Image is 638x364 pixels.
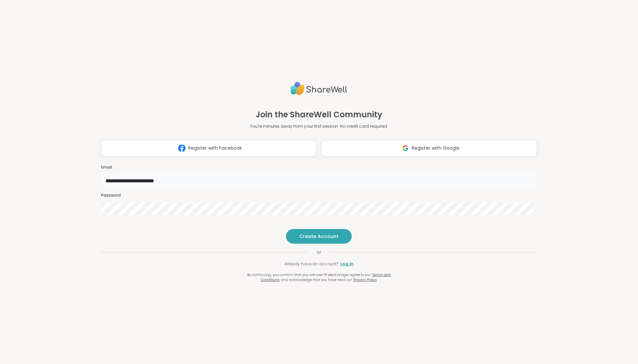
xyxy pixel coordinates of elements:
a: Log in [340,261,354,267]
img: ShareWell Logo [291,79,347,98]
span: Register with Google [412,145,459,152]
h3: Email [101,165,537,170]
a: Terms and Conditions [261,272,391,282]
a: Privacy Policy [353,277,377,282]
button: Register with Google [322,140,537,157]
span: Register with Facebook [188,145,242,152]
span: Already have an account? [284,261,339,267]
span: and acknowledge that you have read our [281,277,352,282]
span: Create Account [299,233,338,240]
img: ShareWell Logomark [399,142,412,154]
span: or [309,249,329,256]
img: ShareWell Logomark [176,142,188,154]
p: You're minutes away from your first session. No credit card required. [250,123,388,129]
button: Register with Facebook [101,140,316,157]
h1: Join the ShareWell Community [256,109,382,121]
span: By continuing, you confirm that you are over 18 years of age, agree to our [247,272,371,277]
button: Create Account [286,229,352,244]
h3: Password [101,193,537,198]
